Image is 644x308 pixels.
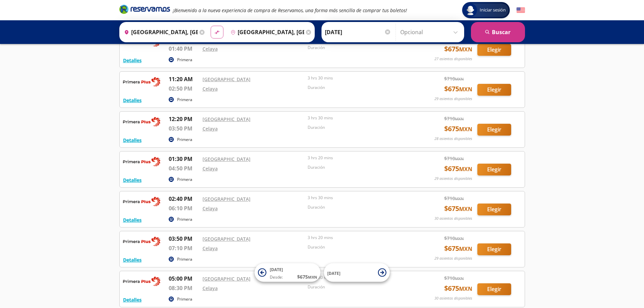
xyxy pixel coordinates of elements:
a: Brand Logo [119,4,170,16]
img: RESERVAMOS [123,275,160,288]
span: $ 710 [444,155,464,162]
button: Elegir [477,164,511,175]
img: RESERVAMOS [123,75,160,89]
button: [DATE]Desde:$675MXN [255,263,320,282]
p: Duración [308,45,410,51]
button: Detalles [123,57,142,64]
a: [GEOGRAPHIC_DATA] [202,156,251,162]
span: $ 710 [444,75,464,82]
em: ¡Bienvenido a la nueva experiencia de compra de Reservamos, una forma más sencilla de comprar tus... [173,7,407,14]
a: Celaya [202,46,218,52]
span: [DATE] [327,270,340,276]
p: 05:00 PM [169,275,199,283]
span: $ 675 [444,164,472,174]
p: Primera [177,97,192,103]
button: English [517,6,525,15]
p: 11:20 AM [169,75,199,83]
input: Buscar Destino [228,24,304,41]
small: MXN [459,245,472,253]
button: [DATE] [324,263,390,282]
p: 3 hrs 20 mins [308,155,410,161]
button: Buscar [471,22,525,42]
a: Celaya [202,245,218,252]
a: Celaya [202,205,218,212]
p: 01:40 PM [169,45,199,53]
input: Elegir Fecha [325,24,391,41]
p: 01:30 PM [169,155,199,163]
p: 29 asientos disponibles [434,96,472,102]
span: $ 675 [444,124,472,134]
button: Detalles [123,137,142,144]
small: MXN [455,156,464,161]
p: 3 hrs 20 mins [308,235,410,241]
button: Elegir [477,124,511,136]
span: $ 675 [444,243,472,254]
span: $ 710 [444,275,464,282]
small: MXN [459,285,472,292]
p: 3 hrs 30 mins [308,195,410,201]
p: Primera [177,296,192,302]
p: Primera [177,216,192,222]
small: MXN [455,116,464,121]
p: 03:50 PM [169,235,199,243]
img: RESERVAMOS [123,235,160,248]
p: Duración [308,164,410,170]
span: $ 710 [444,115,464,122]
p: 08:30 PM [169,284,199,292]
p: 02:40 PM [169,195,199,203]
button: Elegir [477,84,511,96]
small: MXN [455,236,464,241]
p: Duración [308,85,410,91]
p: Primera [177,137,192,143]
a: [GEOGRAPHIC_DATA] [202,116,251,122]
span: $ 675 [297,273,317,280]
span: $ 710 [444,235,464,242]
img: RESERVAMOS [123,195,160,208]
small: MXN [459,165,472,173]
a: Celaya [202,125,218,132]
a: [GEOGRAPHIC_DATA] [202,276,251,282]
span: $ 675 [444,44,472,54]
small: MXN [455,76,464,81]
span: $ 675 [444,283,472,293]
p: 29 asientos disponibles [434,176,472,182]
span: Desde: [270,274,283,280]
input: Buscar Origen [121,24,198,41]
span: $ 675 [444,84,472,94]
small: MXN [459,125,472,133]
p: Primera [177,57,192,63]
p: 28 asientos disponibles [434,136,472,142]
button: Elegir [477,243,511,255]
p: 27 asientos disponibles [434,56,472,62]
span: Iniciar sesión [477,7,508,14]
a: Celaya [202,86,218,92]
span: $ 675 [444,204,472,214]
a: [GEOGRAPHIC_DATA] [202,76,251,82]
span: [DATE] [270,267,283,273]
p: 04:50 PM [169,164,199,172]
a: Celaya [202,165,218,172]
p: 03:50 PM [169,124,199,133]
p: Primera [177,176,192,183]
p: 3 hrs 30 mins [308,115,410,121]
button: Elegir [477,44,511,56]
i: Brand Logo [119,4,170,14]
small: MXN [455,276,464,281]
button: Detalles [123,216,142,223]
p: Duración [308,204,410,210]
small: MXN [455,196,464,201]
span: $ 710 [444,195,464,202]
small: MXN [459,86,472,93]
p: 3 hrs 30 mins [308,75,410,81]
input: Opcional [400,24,461,41]
p: 30 asientos disponibles [434,295,472,301]
a: [GEOGRAPHIC_DATA] [202,196,251,202]
button: Elegir [477,283,511,295]
button: Elegir [477,204,511,215]
small: MXN [459,46,472,53]
img: RESERVAMOS [123,115,160,128]
button: Detalles [123,296,142,303]
p: Duración [308,244,410,250]
p: 07:10 PM [169,244,199,252]
p: Primera [177,256,192,262]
